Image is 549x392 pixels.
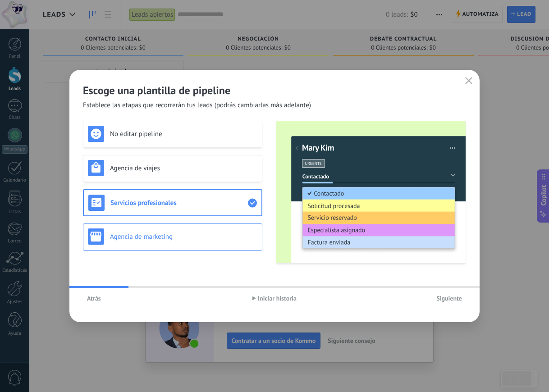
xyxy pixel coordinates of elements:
span: Siguiente [436,295,462,301]
h3: Agencia de viajes [110,164,257,173]
span: Iniciar historia [258,295,297,301]
h3: No editar pipeline [110,130,257,138]
span: Atrás [87,295,101,301]
button: Iniciar historia [248,292,301,305]
h2: Escoge una plantilla de pipeline [83,83,466,97]
h3: Agencia de marketing [110,232,257,241]
button: Atrás [83,292,105,305]
h3: Servicios profesionales [110,199,248,207]
button: Siguiente [432,292,466,305]
span: Establece las etapas que recorrerán tus leads (podrás cambiarlas más adelante) [83,101,311,110]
